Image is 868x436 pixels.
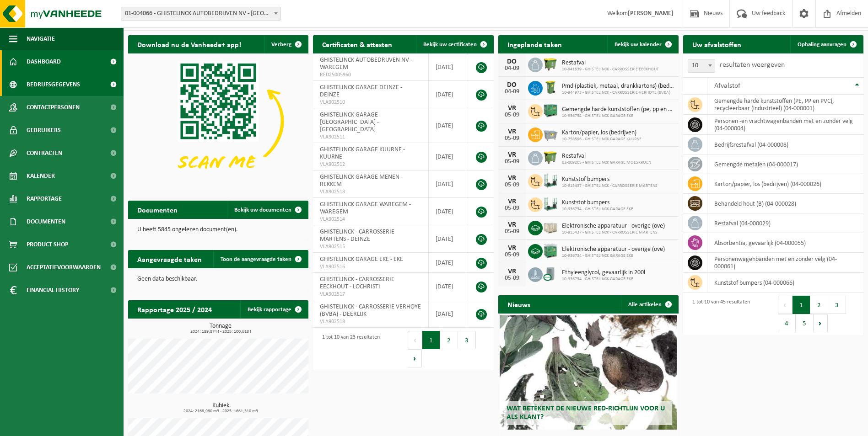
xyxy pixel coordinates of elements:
[688,295,750,333] div: 1 tot 10 van 45 resultaten
[793,296,810,314] button: 1
[503,275,521,282] div: 05-09
[562,137,642,142] span: 10-758596 - GHISTELINCK GARAGE KUURNE
[507,405,665,421] span: Wat betekent de nieuwe RED-richtlijn voor u als klant?
[810,296,828,314] button: 2
[503,81,521,89] div: DO
[133,330,308,334] span: 2024: 189,874 t - 2025: 100,618 t
[621,295,678,314] a: Alle artikelen
[778,314,796,332] button: 4
[422,331,440,349] button: 1
[234,207,291,213] span: Bekijk uw documenten
[429,225,467,253] td: [DATE]
[562,183,658,189] span: 10-915437 - GHISTELINCK - CARROSSERIE MARTENS
[133,323,308,334] h3: Tonnage
[543,149,558,165] img: WB-1100-HPE-GN-50
[133,409,308,414] span: 2024: 2168,980 m3 - 2025: 1661,510 m3
[320,276,394,290] span: GHISTELINCK - CARROSSERIE EECKHOUT - LOCHRISTI
[133,403,308,414] h3: Kubiek
[707,174,863,194] td: karton/papier, los (bedrijven) (04-000026)
[707,273,863,292] td: kunststof bumpers (04-000066)
[320,84,402,98] span: GHISTELINCK GARAGE DEINZE - DEINZE
[707,253,863,273] td: personenwagenbanden met en zonder velg (04-000061)
[320,216,421,223] span: VLA902514
[503,245,521,252] div: VR
[562,106,674,113] span: Gemengde harde kunststoffen (pe, pp en pvc), recycleerbaar (industrieel)
[423,42,477,48] span: Bekijk uw certificaten
[503,182,521,188] div: 05-09
[562,199,633,207] span: Kunststof bumpers
[798,42,846,48] span: Ophaling aanvragen
[562,269,645,276] span: Ethyleenglycol, gevaarlijk in 200l
[503,65,521,72] div: 04-09
[503,151,521,159] div: VR
[503,205,521,212] div: 05-09
[796,314,814,332] button: 5
[503,112,521,118] div: 05-09
[458,331,476,349] button: 3
[27,279,79,302] span: Financial History
[615,42,662,48] span: Bekijk uw kalender
[707,154,863,174] td: gemengde metalen (04-000017)
[562,113,674,119] span: 10-936734 - GHISTELINCK GARAGE EKE
[720,61,785,69] label: resultaten weergeven
[408,349,422,367] button: Next
[27,27,55,50] span: Navigatie
[562,246,665,253] span: Elektronische apparatuur - overige (ove)
[503,221,521,229] div: VR
[429,273,467,300] td: [DATE]
[628,10,674,17] strong: [PERSON_NAME]
[27,256,101,279] span: Acceptatievoorwaarden
[503,105,521,112] div: VR
[543,196,558,212] img: PB-MR-5500-MET-GN-01
[683,35,750,53] h2: Uw afvalstoffen
[790,35,863,53] a: Ophaling aanvragen
[562,160,651,165] span: 02-009205 - GHISTELINCK GARAGE MOESKROEN
[498,35,571,53] h2: Ingeplande taken
[320,133,421,141] span: VLA902511
[562,153,651,160] span: Restafval
[688,59,715,73] span: 10
[408,331,422,349] button: Previous
[429,143,467,170] td: [DATE]
[27,165,55,187] span: Kalender
[121,7,281,21] span: 01-004066 - GHISTELINCK AUTOBEDRIJVEN NV - WAREGEM
[271,42,291,48] span: Verberg
[128,201,187,218] h2: Documenten
[503,135,521,142] div: 05-09
[320,291,421,298] span: VLA902517
[707,213,863,233] td: restafval (04-000029)
[429,108,467,143] td: [DATE]
[562,83,674,90] span: Pmd (plastiek, metaal, drankkartons) (bedrijven)
[128,300,221,318] h2: Rapportage 2025 / 2024
[543,266,558,282] img: LP-LD-00200-CU
[128,53,308,189] img: Download de VHEPlus App
[503,58,521,65] div: DO
[137,276,299,282] p: Geen data beschikbaar.
[503,89,521,95] div: 04-09
[320,188,421,196] span: VLA902513
[503,175,521,182] div: VR
[828,296,846,314] button: 3
[320,57,412,71] span: GHISTELINCK AUTOBEDRIJVEN NV - WAREGEM
[27,210,65,233] span: Documenten
[320,174,403,188] span: GHISTELINCK GARAGE MENEN - REKKEM
[320,112,379,133] span: GHISTELINCK GARAGE [GEOGRAPHIC_DATA] - [GEOGRAPHIC_DATA]
[707,115,863,135] td: personen -en vrachtwagenbanden met en zonder velg (04-000004)
[562,253,665,259] span: 10-936734 - GHISTELINCK GARAGE EKE
[128,35,250,53] h2: Download nu de Vanheede+ app!
[562,223,665,230] span: Elektronische apparatuur - overige (ove)
[27,96,80,119] span: Contactpersonen
[213,250,307,268] a: Toon de aangevraagde taken
[320,146,405,160] span: GHISTELINCK GARAGE KUURNE - KUURNE
[543,173,558,188] img: PB-MR-5500-MET-GN-01
[543,126,558,142] img: WB-2500-GAL-GY-01
[429,170,467,198] td: [DATE]
[562,67,659,72] span: 10-941639 - GHISTELINCK - CARROSSERIE EECKHOUT
[320,318,421,325] span: VLA902518
[498,295,539,313] h2: Nieuws
[814,314,828,332] button: Next
[264,35,307,53] button: Verberg
[320,161,421,168] span: VLA902512
[429,53,467,81] td: [DATE]
[503,252,521,258] div: 05-09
